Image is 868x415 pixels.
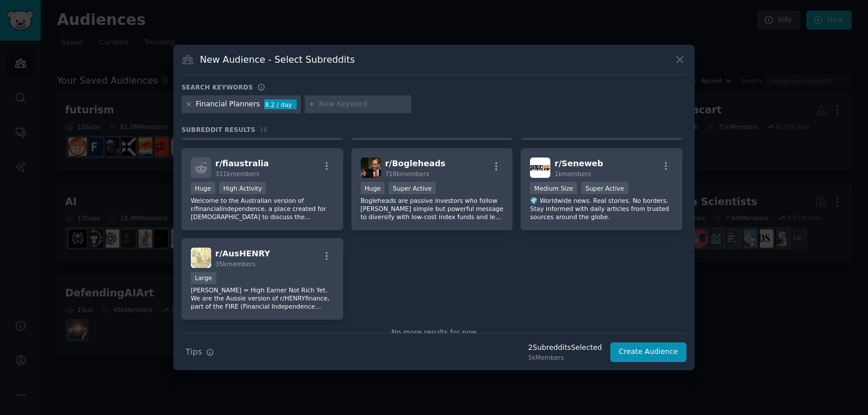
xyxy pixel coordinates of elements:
h3: New Audience - Select Subreddits [200,53,355,66]
span: r/ fiaustralia [215,159,269,168]
span: r/ Seneweb [554,159,603,168]
img: AusHENRY [191,248,211,268]
div: Huge [191,182,215,194]
span: 1k members [554,170,591,177]
div: 5k Members [528,353,602,362]
img: Bogleheads [361,158,381,178]
div: Huge [361,182,385,194]
p: 🌍 Worldwide news. Real stories. No borders. Stay informed with daily articles from trusted source... [530,196,673,221]
span: Tips [186,346,202,358]
div: Super Active [581,182,628,194]
img: Seneweb [530,158,550,178]
span: 311k members [215,170,259,177]
button: Tips [182,342,218,362]
span: r/ Bogleheads [385,159,446,168]
p: Bogleheads are passive investors who follow [PERSON_NAME] simple but powerful message to diversif... [361,196,504,221]
span: Subreddit Results [182,126,255,134]
div: Super Active [389,182,436,194]
span: 35k members [215,260,255,267]
h3: Search keywords [182,83,253,91]
span: r/ AusHENRY [215,249,270,258]
div: Large [191,272,216,284]
div: Medium Size [530,182,577,194]
div: Financial Planners [196,99,260,110]
div: High Activity [219,182,266,194]
p: Welcome to the Australian version of r/financialindependence, a place created for [DEMOGRAPHIC_DA... [191,196,334,221]
p: [PERSON_NAME] = High Earner Not Rich Yet. We are the Aussie version of r/HENRYfinance, part of th... [191,286,334,310]
span: 16 [259,126,268,133]
input: New Keyword [319,99,407,110]
button: Create Audience [610,342,687,362]
div: No more results for now [182,328,686,338]
div: 8.2 / day [264,99,297,110]
div: 2 Subreddit s Selected [528,343,602,353]
span: 718k members [385,170,429,177]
